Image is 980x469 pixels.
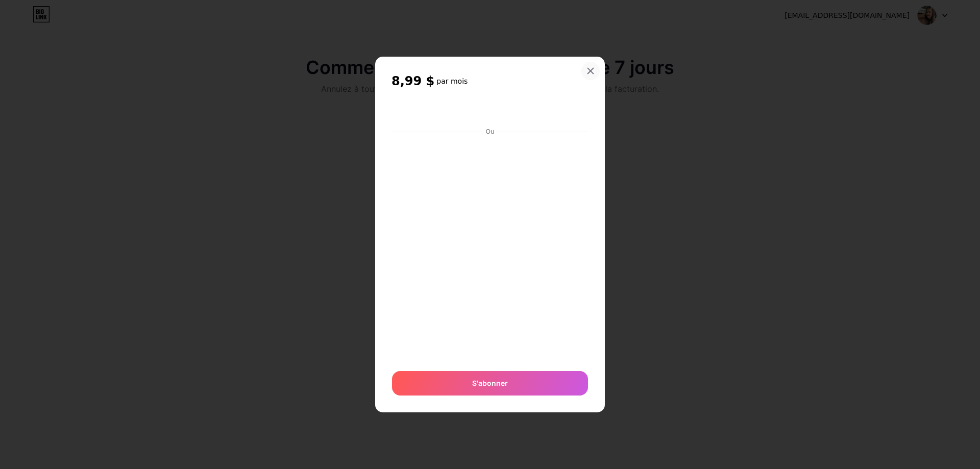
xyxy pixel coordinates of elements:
font: Ou [485,128,494,135]
iframe: Cadre de bouton sécurisé pour le paiement [392,100,588,125]
font: S'abonner [472,379,508,387]
font: 8,99 $ [391,74,434,88]
font: par mois [436,77,468,85]
iframe: Cadre de saisie sécurisé pour le paiement [390,137,590,361]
